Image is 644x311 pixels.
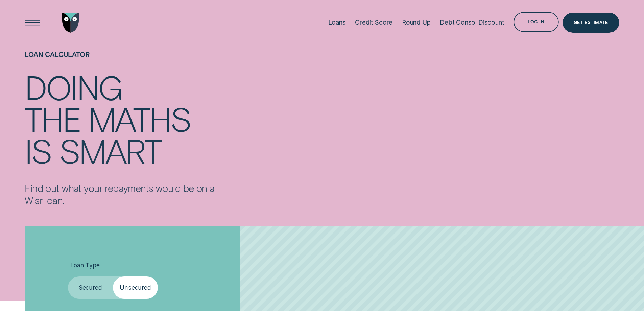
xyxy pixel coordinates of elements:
div: smart [59,135,161,166]
div: is [25,135,51,166]
div: Loans [328,19,346,26]
h4: Doing the maths is smart [25,71,220,165]
button: Log in [514,12,558,32]
a: Get Estimate [563,13,619,33]
span: Loan Type [70,262,99,269]
h1: Loan Calculator [25,50,220,71]
div: Round Up [402,19,431,26]
p: Find out what your repayments would be on a Wisr loan. [25,182,220,206]
div: the [25,103,80,134]
div: Debt Consol Discount [440,19,504,26]
label: Unsecured [113,276,158,299]
label: Secured [68,276,113,299]
img: Wisr [62,13,79,33]
div: maths [88,103,191,134]
button: Open Menu [22,13,43,33]
div: Credit Score [355,19,392,26]
div: Doing [25,71,122,103]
